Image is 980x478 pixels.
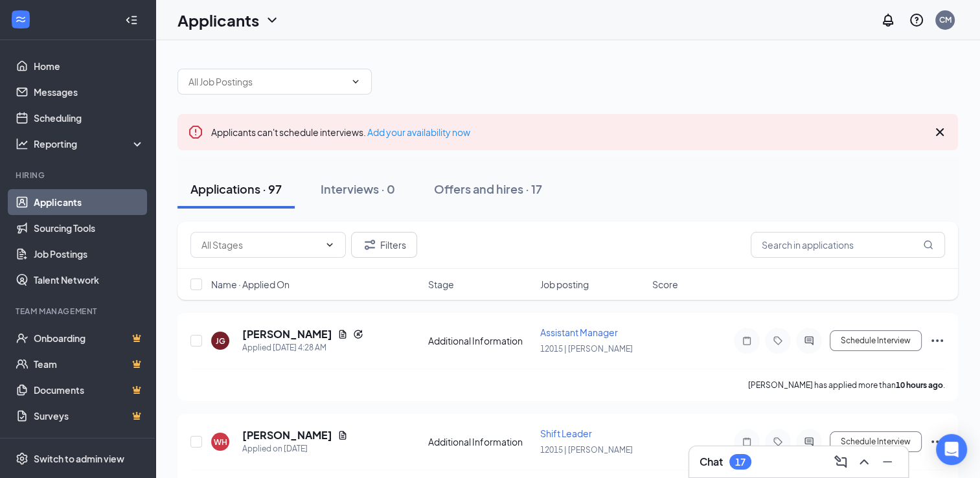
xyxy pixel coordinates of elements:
span: Name · Applied On [211,278,290,291]
svg: Analysis [16,137,28,150]
svg: WorkstreamLogo [14,13,27,26]
svg: Notifications [880,12,896,28]
h3: Chat [700,455,723,469]
span: Applicants can't schedule interviews. [211,126,470,138]
a: Home [34,53,144,79]
svg: ChevronDown [264,12,280,28]
svg: ChevronDown [350,76,361,87]
svg: Note [739,336,755,346]
h5: [PERSON_NAME] [242,428,332,442]
svg: ActiveChat [801,437,817,447]
div: Switch to admin view [34,452,124,465]
button: Schedule Interview [830,431,922,452]
input: Search in applications [751,232,945,258]
input: All Job Postings [188,74,345,89]
a: Talent Network [34,267,144,293]
div: Open Intercom Messenger [936,434,967,465]
div: Additional Information [428,435,532,448]
div: Applications · 97 [190,181,282,197]
div: 17 [735,457,746,468]
input: All Stages [201,238,319,252]
a: Scheduling [34,105,144,131]
button: Schedule Interview [830,330,922,351]
span: 12015 | [PERSON_NAME] [540,344,633,354]
svg: Minimize [880,454,895,470]
a: SurveysCrown [34,403,144,429]
button: ChevronUp [854,451,874,472]
div: Interviews · 0 [321,181,395,197]
div: Applied [DATE] 4:28 AM [242,341,363,354]
a: Sourcing Tools [34,215,144,241]
span: Job posting [540,278,589,291]
svg: Document [337,430,348,440]
div: WH [214,437,227,448]
span: Assistant Manager [540,326,618,338]
svg: Error [188,124,203,140]
button: Filter Filters [351,232,417,258]
div: Offers and hires · 17 [434,181,542,197]
svg: ChevronDown [325,240,335,250]
span: Stage [428,278,454,291]
a: Messages [34,79,144,105]
svg: Collapse [125,14,138,27]
svg: Reapply [353,329,363,339]
div: Additional Information [428,334,532,347]
svg: ActiveChat [801,336,817,346]
svg: Cross [932,124,948,140]
div: JG [216,336,225,347]
svg: ChevronUp [856,454,872,470]
span: 12015 | [PERSON_NAME] [540,445,633,455]
div: CM [939,14,952,25]
svg: Tag [770,336,786,346]
svg: Ellipses [929,434,945,450]
h5: [PERSON_NAME] [242,327,332,341]
a: Add your availability now [367,126,470,138]
svg: Ellipses [929,333,945,348]
p: [PERSON_NAME] has applied more than . [748,380,945,391]
h1: Applicants [177,9,259,31]
a: OnboardingCrown [34,325,144,351]
svg: Filter [362,237,378,253]
svg: Document [337,329,348,339]
a: Job Postings [34,241,144,267]
b: 10 hours ago [896,380,943,390]
div: Applied on [DATE] [242,442,348,455]
svg: Tag [770,437,786,447]
span: Shift Leader [540,427,592,439]
svg: Note [739,437,755,447]
svg: MagnifyingGlass [923,240,933,250]
span: Score [652,278,678,291]
a: TeamCrown [34,351,144,377]
button: Minimize [877,451,898,472]
div: Reporting [34,137,145,150]
svg: Settings [16,452,28,465]
div: Hiring [16,170,142,181]
div: Team Management [16,306,142,317]
svg: ComposeMessage [833,454,849,470]
button: ComposeMessage [830,451,851,472]
svg: QuestionInfo [909,12,924,28]
a: DocumentsCrown [34,377,144,403]
a: Applicants [34,189,144,215]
